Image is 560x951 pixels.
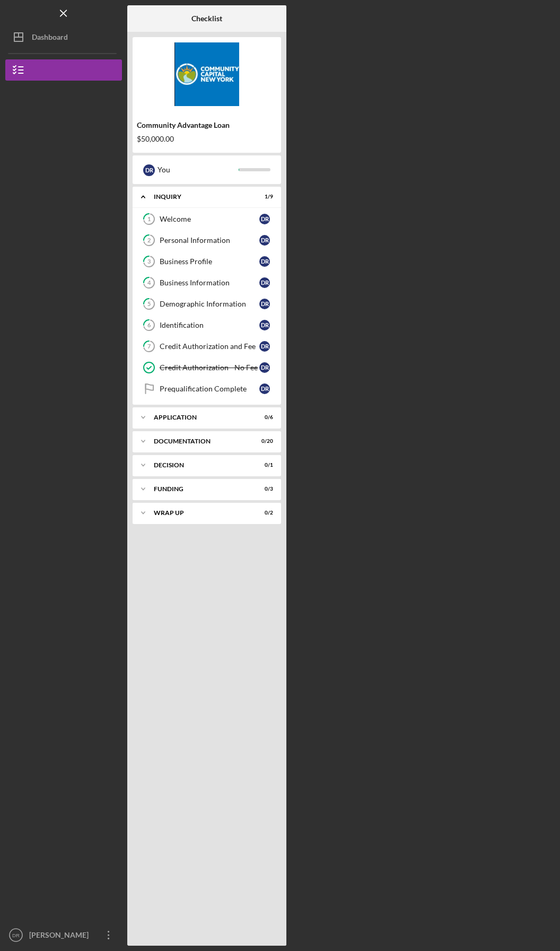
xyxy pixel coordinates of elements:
[138,315,276,336] a: 6IdentificationDR
[137,121,277,129] div: Community Advantage Loan
[160,278,259,287] div: Business Information
[154,438,247,444] div: Documentation
[147,280,151,286] tspan: 4
[154,194,247,200] div: Inquiry
[254,462,273,468] div: 0 / 1
[254,414,273,421] div: 0 / 6
[147,301,151,308] tspan: 5
[138,293,276,315] a: 5Demographic InformationDR
[12,932,20,938] text: DR
[147,237,151,244] tspan: 2
[259,320,270,330] div: D R
[147,322,151,329] tspan: 6
[160,385,259,393] div: Prequalification Complete
[138,357,276,378] a: Credit Authorization - No FeeDR
[160,236,259,245] div: Personal Information
[259,341,270,352] div: D R
[5,924,122,946] button: DR[PERSON_NAME]
[138,336,276,357] a: 7Credit Authorization and FeeDR
[138,208,276,230] a: 1WelcomeDR
[147,216,151,223] tspan: 1
[154,462,247,468] div: Decision
[191,14,222,23] b: Checklist
[143,164,155,176] div: D R
[138,378,276,399] a: Prequalification CompleteDR
[133,42,281,106] img: Product logo
[259,362,270,373] div: D R
[254,438,273,444] div: 0 / 20
[259,214,270,224] div: D R
[147,258,151,265] tspan: 3
[154,510,247,516] div: Wrap up
[254,510,273,516] div: 0 / 2
[259,383,270,394] div: D R
[137,135,277,143] div: $50,000.00
[32,27,68,50] div: Dashboard
[160,300,259,308] div: Demographic Information
[147,343,151,350] tspan: 7
[259,235,270,246] div: D R
[5,27,122,48] button: Dashboard
[160,342,259,351] div: Credit Authorization and Fee
[157,161,239,179] div: You
[254,194,273,200] div: 1 / 9
[259,256,270,267] div: D R
[27,924,95,948] div: [PERSON_NAME]
[160,321,259,329] div: Identification
[259,277,270,288] div: D R
[160,363,259,372] div: Credit Authorization - No Fee
[259,299,270,309] div: D R
[138,230,276,251] a: 2Personal InformationDR
[154,414,247,421] div: Application
[138,272,276,293] a: 4Business InformationDR
[254,486,273,492] div: 0 / 3
[160,257,259,266] div: Business Profile
[160,215,259,223] div: Welcome
[138,251,276,272] a: 3Business ProfileDR
[154,486,247,492] div: Funding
